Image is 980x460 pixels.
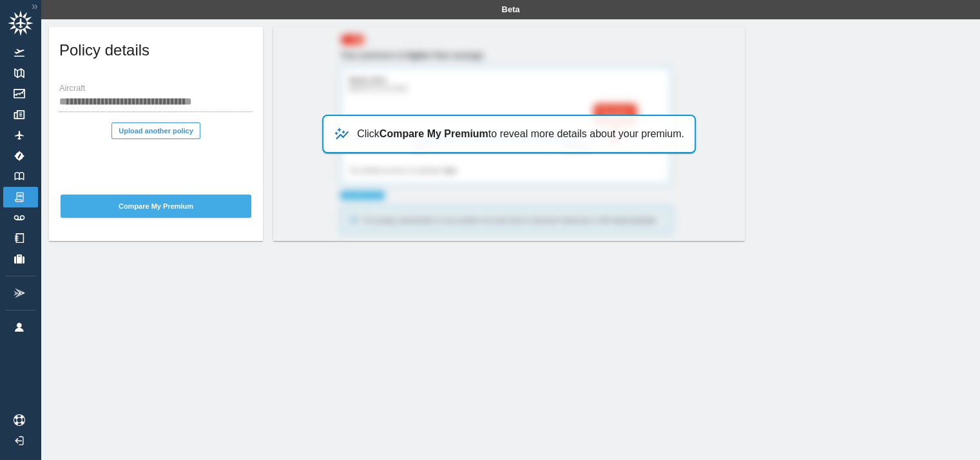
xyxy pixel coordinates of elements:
label: Aircraft [59,83,85,95]
p: Click to reveal more details about your premium. [357,126,684,142]
div: Policy details [49,27,263,79]
img: uptrend-and-star-798e9c881b4915e3b082.svg [334,126,349,142]
button: Upload another policy [111,122,200,139]
button: Compare My Premium [61,195,251,218]
b: Compare My Premium [380,128,488,139]
h5: Policy details [59,40,149,61]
